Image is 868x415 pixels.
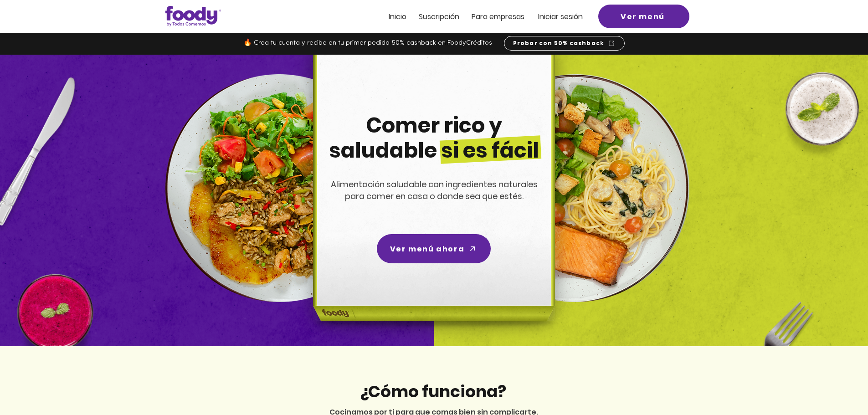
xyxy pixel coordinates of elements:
iframe: Messagebird Livechat Widget [815,362,859,406]
span: Probar con 50% cashback [513,39,605,47]
a: Iniciar sesión [538,13,583,20]
a: Suscripción [419,13,459,20]
a: Para empresas [472,13,524,20]
span: Pa [472,11,480,22]
img: headline-center-compress.png [288,55,577,346]
span: Ver menú ahora [390,243,464,255]
span: 🔥 Crea tu cuenta y recibe en tu primer pedido 50% cashback en FoodyCréditos [243,40,492,46]
span: ra empresas [480,11,524,22]
a: Ver menú [598,5,689,28]
span: Iniciar sesión [538,11,583,22]
span: Comer rico y saludable si es fácil [329,111,539,165]
a: Inicio [389,13,406,20]
span: Inicio [389,11,406,22]
span: Suscripción [419,11,459,22]
img: left-dish-compress.png [165,74,393,302]
a: Ver menú ahora [377,234,491,263]
span: Alimentación saludable con ingredientes naturales para comer en casa o donde sea que estés. [331,179,538,202]
img: Logo_Foody V2.0.0 (3).png [165,6,221,26]
span: ¿Cómo funciona? [360,380,506,403]
a: Probar con 50% cashback [504,36,625,51]
span: Ver menú [621,11,665,22]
